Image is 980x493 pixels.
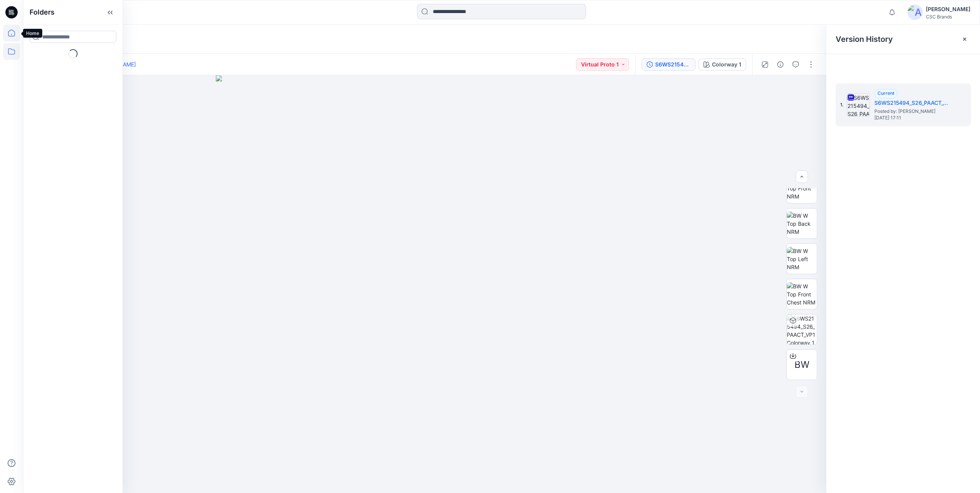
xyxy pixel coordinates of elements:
img: BW W Top Front Chest NRM [787,282,817,306]
span: Version History [836,35,893,44]
span: BW [795,358,809,372]
img: eyJhbGciOiJIUzI1NiIsImtpZCI6IjAiLCJzbHQiOiJzZXMiLCJ0eXAiOiJKV1QifQ.eyJkYXRhIjp7InR5cGUiOiJzdG9yYW... [216,75,634,493]
h5: S6WS215494_S26_PAACT_VP1 [874,98,951,108]
span: Posted by: Mijan Uddin [874,108,951,115]
img: BW W Top Left NRM [787,247,817,271]
img: BW W Top Back NRM [787,212,817,236]
img: avatar [907,5,923,20]
img: BW W Top Front NRM [787,176,817,200]
div: S6WS215494_S26_PAACT_VP1 [655,60,690,69]
div: Colorway 1 [712,60,741,69]
img: S6WS215494_S26_PAACT_VP1 Colorway 1 [787,314,817,344]
span: 1. [840,101,844,108]
img: S6WS215494_S26_PAACT_VP1 [847,93,870,116]
div: CSC Brands [926,14,970,20]
button: Close [962,36,968,42]
span: Current [877,90,894,96]
span: [DATE] 17:11 [874,115,951,121]
button: Details [774,58,786,71]
button: S6WS215494_S26_PAACT_VP1 [642,58,695,71]
button: Colorway 1 [699,58,746,71]
div: [PERSON_NAME] [926,5,970,14]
